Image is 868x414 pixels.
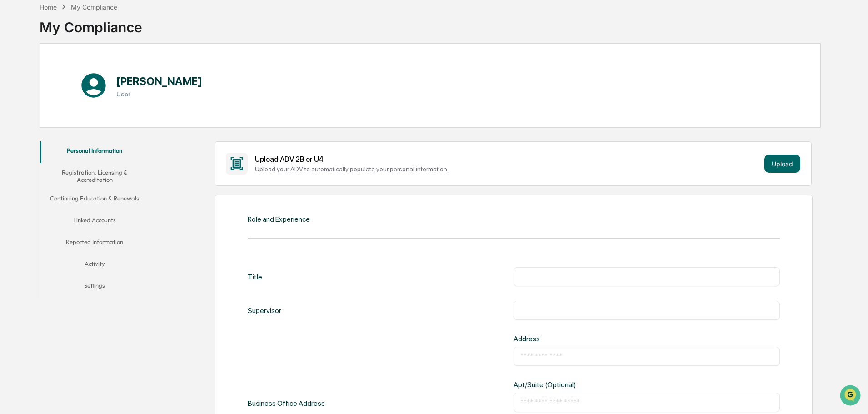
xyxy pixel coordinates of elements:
div: Role and Experience [248,215,310,224]
div: My Compliance [40,12,142,35]
a: 🔎Data Lookup [5,128,61,145]
button: Start new chat [155,72,165,83]
a: 🖐️Preclearance [5,111,62,127]
div: 🔎 [9,133,16,140]
h1: [PERSON_NAME] [116,75,202,88]
a: Powered byPylon [64,154,110,161]
div: 🖐️ [9,115,16,123]
span: Pylon [90,154,110,161]
div: Upload your ADV to automatically populate your personal information. [255,165,761,173]
div: Upload ADV 2B or U4 [255,155,761,164]
button: Continuing Education & Renewals [40,189,149,211]
img: 1746055101610-c473b297-6a78-478c-a979-82029cc54cd1 [9,70,25,86]
button: Registration, Licensing & Accreditation [40,163,149,189]
button: Settings [40,276,149,298]
p: How can we help? [9,19,165,34]
button: Reported Information [40,233,149,254]
div: Apt/Suite (Optional) [514,380,634,389]
div: Supervisor [248,301,281,320]
span: Attestations [75,115,113,124]
span: Preclearance [18,115,59,124]
div: We're available if you need us! [31,79,115,86]
button: Personal Information [40,141,149,163]
button: Activity [40,254,149,276]
h3: User [116,90,202,98]
div: Address [514,334,634,343]
span: Data Lookup [18,132,57,141]
button: Linked Accounts [40,211,149,233]
div: Title [248,267,262,286]
a: 🗄️Attestations [62,111,116,127]
div: 🗄️ [66,115,73,123]
div: My Compliance [71,3,117,11]
div: Start new chat [31,70,149,79]
iframe: Open customer support [839,384,863,409]
button: Upload [764,155,800,173]
div: Home [40,3,57,11]
div: secondary tabs example [40,141,149,298]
